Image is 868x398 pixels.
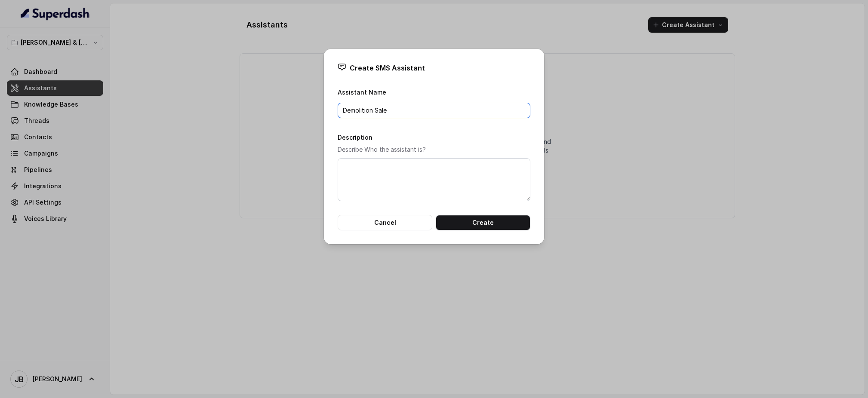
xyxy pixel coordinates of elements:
label: Description [338,134,372,141]
h2: Create SMS Assistant [338,63,530,73]
p: Describe Who the assistant is? [338,144,530,155]
button: Cancel [338,215,432,230]
label: Assistant Name [338,89,386,96]
button: Create [436,215,530,230]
